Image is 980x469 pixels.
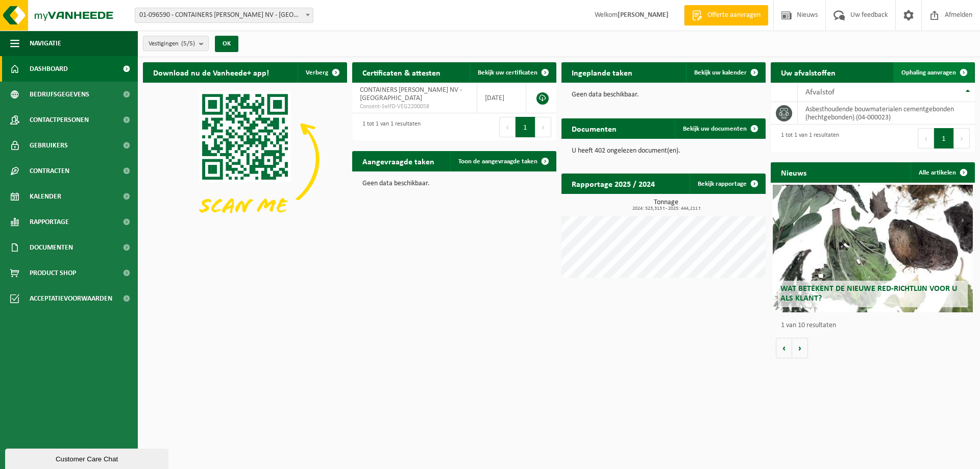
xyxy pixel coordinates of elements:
[954,128,970,149] button: Next
[30,56,68,82] span: Dashboard
[683,126,747,132] span: Bekijk uw documenten
[306,69,328,76] span: Verberg
[357,116,421,138] div: 1 tot 1 van 1 resultaten
[567,206,766,211] span: 2024: 523,313 t - 2025: 444,211 t
[30,158,69,184] span: Contracten
[30,184,61,209] span: Kalender
[30,260,76,286] span: Product Shop
[143,83,347,236] img: Download de VHEPlus App
[934,128,954,149] button: 1
[30,31,61,56] span: Navigatie
[675,118,765,139] a: Bekijk uw documenten
[901,69,956,76] span: Ophaling aanvragen
[516,117,535,137] button: 1
[360,86,462,102] span: CONTAINERS [PERSON_NAME] NV - [GEOGRAPHIC_DATA]
[893,62,974,83] a: Ophaling aanvragen
[771,162,817,182] h2: Nieuws
[798,102,975,125] td: asbesthoudende bouwmaterialen cementgebonden (hechtgebonden) (04-000023)
[686,62,765,83] a: Bekijk uw kalender
[298,62,346,83] button: Verberg
[499,117,516,137] button: Previous
[30,82,89,107] span: Bedrijfsgegevens
[149,36,195,52] span: Vestigingen
[30,235,73,260] span: Documenten
[450,151,555,171] a: Toon de aangevraagde taken
[705,10,763,20] span: Offerte aanvragen
[567,199,766,211] h3: Tonnage
[215,36,238,52] button: OK
[561,118,627,138] h2: Documenten
[561,174,665,193] h2: Rapportage 2025 / 2024
[352,62,451,82] h2: Certificaten & attesten
[776,127,839,150] div: 1 tot 1 van 1 resultaten
[911,162,974,183] a: Alle artikelen
[776,338,792,358] button: Vorige
[535,117,551,137] button: Next
[135,8,313,22] span: 01-096590 - CONTAINERS JAN HAECK NV - BRUGGE
[781,322,970,329] p: 1 van 10 resultaten
[694,69,747,76] span: Bekijk uw kalender
[143,62,279,82] h2: Download nu de Vanheede+ app!
[792,338,808,358] button: Volgende
[684,5,768,26] a: Offerte aanvragen
[135,8,313,23] span: 01-096590 - CONTAINERS JAN HAECK NV - BRUGGE
[5,447,170,469] iframe: chat widget
[362,180,546,187] p: Geen data beschikbaar.
[572,147,755,155] p: U heeft 402 ongelezen document(en).
[690,174,765,194] a: Bekijk rapportage
[478,69,537,76] span: Bekijk uw certificaten
[30,133,68,158] span: Gebruikers
[30,286,112,311] span: Acceptatievoorwaarden
[30,209,69,235] span: Rapportage
[470,62,555,83] a: Bekijk uw certificaten
[477,83,526,113] td: [DATE]
[561,62,643,82] h2: Ingeplande taken
[572,91,755,98] p: Geen data beschikbaar.
[352,151,445,171] h2: Aangevraagde taken
[771,62,846,82] h2: Uw afvalstoffen
[780,285,957,303] span: Wat betekent de nieuwe RED-richtlijn voor u als klant?
[458,158,537,165] span: Toon de aangevraagde taken
[805,88,835,96] span: Afvalstof
[773,185,973,312] a: Wat betekent de nieuwe RED-richtlijn voor u als klant?
[143,36,209,51] button: Vestigingen(5/5)
[360,103,469,111] span: Consent-SelfD-VEG2200058
[918,128,934,149] button: Previous
[181,40,195,47] count: (5/5)
[618,11,669,19] strong: [PERSON_NAME]
[30,107,89,133] span: Contactpersonen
